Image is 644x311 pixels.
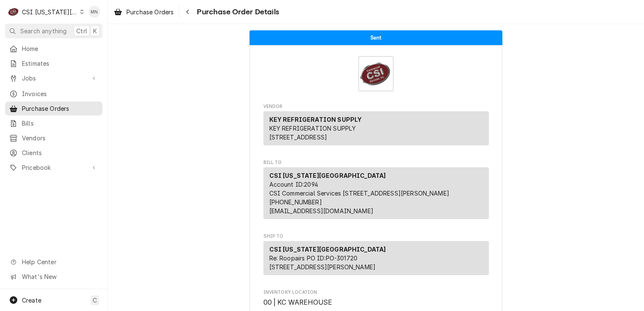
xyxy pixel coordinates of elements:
[263,289,489,307] div: Inventory Location
[110,5,177,19] a: Purchase Orders
[22,148,98,157] span: Clients
[22,119,98,128] span: Bills
[5,131,102,145] a: Vendors
[263,159,489,223] div: Purchase Order Bill To
[250,30,502,45] div: Status
[5,102,102,115] a: Purchase Orders
[20,27,67,35] span: Search anything
[5,255,102,269] a: Go to Help Center
[263,103,489,110] span: Vendor
[89,6,100,18] div: MN
[269,198,322,206] a: [PHONE_NUMBER]
[5,161,102,174] a: Go to Pricebook
[263,298,489,308] span: Inventory Location
[93,27,97,35] span: K
[22,272,97,281] span: What's New
[263,111,489,149] div: Vendor
[22,163,86,172] span: Pricebook
[22,74,86,83] span: Jobs
[5,71,102,85] a: Go to Jobs
[22,44,98,53] span: Home
[93,296,97,305] span: C
[194,6,279,18] span: Purchase Order Details
[263,298,333,306] span: 00 | KC WAREHOUSE
[263,167,489,223] div: Bill To
[263,241,489,279] div: Ship To
[263,111,489,145] div: Vendor
[269,255,358,262] span: Re: Roopairs PO ID: PO-301720
[358,56,394,91] img: Logo
[8,6,19,18] div: CSI Kansas City's Avatar
[269,181,318,188] span: Account ID: 2094
[269,172,386,179] strong: CSI [US_STATE][GEOGRAPHIC_DATA]
[269,125,356,141] span: KEY REFRIGERATION SUPPLY [STREET_ADDRESS]
[22,134,98,142] span: Vendors
[22,257,97,266] span: Help Center
[370,35,382,40] span: Sent
[263,233,489,279] div: Purchase Order Ship To
[22,59,98,68] span: Estimates
[76,27,87,35] span: Ctrl
[126,8,174,16] span: Purchase Orders
[181,5,194,19] button: Navigate back
[5,87,102,101] a: Invoices
[8,6,19,18] div: C
[263,289,489,296] span: Inventory Location
[5,116,102,130] a: Bills
[22,89,98,98] span: Invoices
[263,241,489,275] div: Ship To
[5,56,102,70] a: Estimates
[5,270,102,284] a: Go to What's New
[269,116,362,123] strong: KEY REFRIGERATION SUPPLY
[263,159,489,166] span: Bill To
[22,297,41,304] span: Create
[89,6,100,18] div: Melissa Nehls's Avatar
[269,190,449,197] span: CSI Commercial Services [STREET_ADDRESS][PERSON_NAME]
[5,42,102,56] a: Home
[263,103,489,149] div: Purchase Order Vendor
[269,246,386,253] strong: CSI [US_STATE][GEOGRAPHIC_DATA]
[5,24,102,38] button: Search anythingCtrlK
[22,104,98,113] span: Purchase Orders
[5,146,102,160] a: Clients
[263,233,489,240] span: Ship To
[22,8,78,16] div: CSI [US_STATE][GEOGRAPHIC_DATA]
[269,263,376,271] span: [STREET_ADDRESS][PERSON_NAME]
[263,167,489,219] div: Bill To
[269,207,373,214] a: [EMAIL_ADDRESS][DOMAIN_NAME]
